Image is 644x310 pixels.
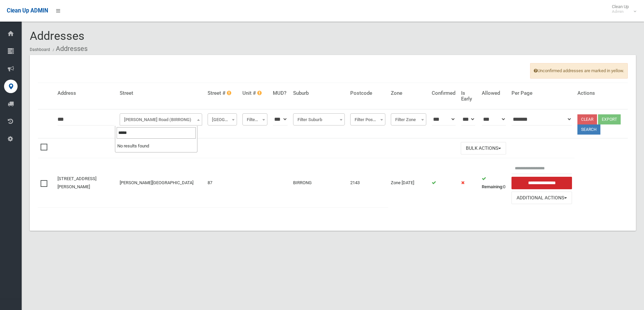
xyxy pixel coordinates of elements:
[609,4,636,14] span: Clean Up
[117,158,205,207] td: [PERSON_NAME][GEOGRAPHIC_DATA]
[577,124,600,135] button: Search
[530,63,628,79] span: Unconfirmed addresses are marked in yellow.
[121,115,200,124] span: Cooper Road (BIRRONG)
[208,90,237,96] h4: Street #
[577,90,625,96] h4: Actions
[51,43,88,55] li: Addresses
[242,113,267,125] span: Filter Unit #
[120,90,202,96] h4: Street
[273,90,288,96] h4: MUD?
[290,158,348,207] td: BIRRONG
[482,90,506,96] h4: Allowed
[391,90,427,96] h4: Zone
[293,90,345,96] h4: Suburb
[205,158,240,207] td: 87
[461,142,506,154] button: Bulk Actions
[295,115,343,124] span: Filter Suburb
[350,113,385,125] span: Filter Postcode
[352,115,383,124] span: Filter Postcode
[511,90,572,96] h4: Per Page
[479,158,509,207] td: 0
[293,113,345,125] span: Filter Suburb
[30,47,50,52] a: Dashboard
[242,90,267,96] h4: Unit #
[350,90,385,96] h4: Postcode
[7,7,48,14] span: Clean Up ADMIN
[30,29,85,43] span: Addresses
[461,90,477,102] h4: Is Early
[57,90,114,96] h4: Address
[388,158,429,207] td: Zone [DATE]
[348,158,388,207] td: 2143
[208,113,237,125] span: Filter Street #
[612,9,629,14] small: Admin
[598,114,621,124] button: Export
[244,115,265,124] span: Filter Unit #
[392,115,425,124] span: Filter Zone
[57,176,96,189] a: [STREET_ADDRESS][PERSON_NAME]
[432,90,455,96] h4: Confirmed
[511,192,572,204] button: Additional Actions
[209,115,235,124] span: Filter Street #
[120,113,202,125] span: Cooper Road (BIRRONG)
[577,114,597,124] a: Clear
[391,113,427,125] span: Filter Zone
[482,184,503,189] strong: Remaining:
[115,140,197,152] li: No results found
